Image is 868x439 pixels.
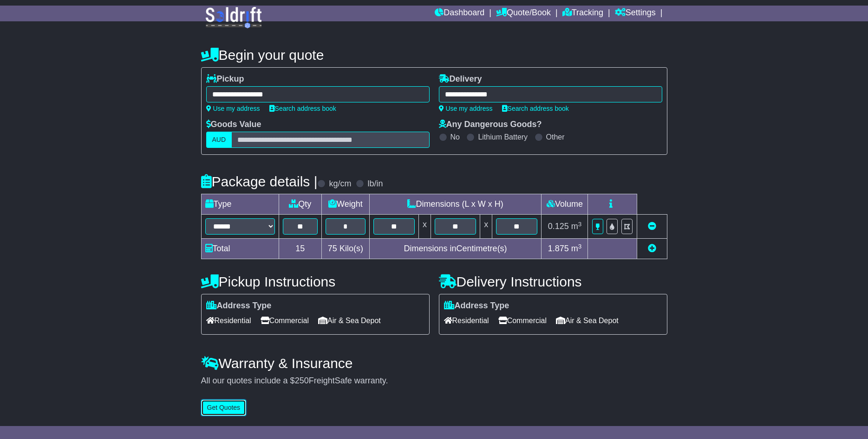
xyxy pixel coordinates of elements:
[578,243,582,250] sup: 3
[369,194,542,215] td: Dimensions (L x W x H)
[502,105,569,112] a: Search address book
[279,239,322,259] td: 15
[206,313,251,328] span: Residential
[329,179,351,189] label: kg/cm
[201,194,279,215] td: Type
[206,74,244,84] label: Pickup
[439,105,493,112] a: Use my address
[571,244,582,253] span: m
[648,244,656,253] a: Add new item
[478,133,528,141] label: Lithium Battery
[542,194,588,215] td: Volume
[269,105,336,112] a: Search address book
[201,400,247,416] button: Get Quotes
[201,239,279,259] td: Total
[201,274,430,289] h4: Pickup Instructions
[444,301,509,311] label: Address Type
[439,74,482,84] label: Delivery
[648,222,656,231] a: Remove this item
[556,313,619,328] span: Air & Sea Depot
[450,133,460,141] label: No
[548,244,569,253] span: 1.875
[318,313,381,328] span: Air & Sea Depot
[548,222,569,231] span: 0.125
[369,239,542,259] td: Dimensions in Centimetre(s)
[206,120,261,130] label: Goods Value
[201,356,667,371] h4: Warranty & Insurance
[578,221,582,228] sup: 3
[295,376,309,385] span: 250
[418,215,431,239] td: x
[322,194,370,215] td: Weight
[261,313,309,328] span: Commercial
[206,105,260,112] a: Use my address
[496,6,551,21] a: Quote/Book
[444,313,489,328] span: Residential
[571,222,582,231] span: m
[480,215,492,239] td: x
[201,376,667,386] div: All our quotes include a $ FreightSafe warranty.
[546,133,565,141] label: Other
[206,301,272,311] label: Address Type
[322,239,370,259] td: Kilo(s)
[206,132,232,148] label: AUD
[201,47,667,63] h4: Begin your quote
[279,194,322,215] td: Qty
[615,6,656,21] a: Settings
[435,6,484,21] a: Dashboard
[439,274,667,289] h4: Delivery Instructions
[201,174,318,189] h4: Package details |
[367,179,383,189] label: lb/in
[498,313,547,328] span: Commercial
[439,120,542,130] label: Any Dangerous Goods?
[328,244,337,253] span: 75
[562,6,603,21] a: Tracking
